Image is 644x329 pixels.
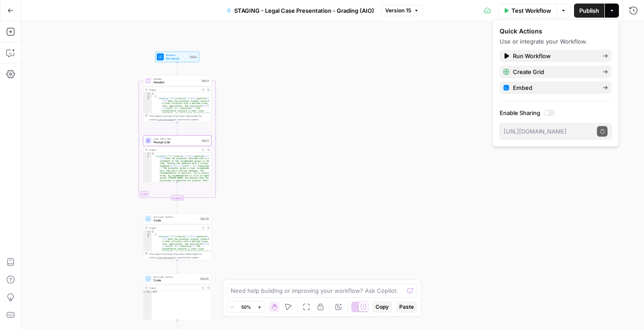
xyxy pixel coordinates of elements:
[512,6,551,15] span: Test Workflow
[396,301,417,313] button: Paste
[143,135,211,182] div: LLM · GPT-5 MiniPrompt LLMStep 8Output{ "response":"{\"criteria\":\"{\\\"question\\\" :\\\"Does t...
[149,153,152,155] span: Toggle code folding, rows 1 through 3
[143,75,211,122] div: LoopIterationIterationStep 9Output[ { "response":"{\"criteria\":\"{\\\"question\\\" :\\\"Does the...
[199,277,210,281] div: Step 24
[574,4,604,18] button: Publish
[154,140,199,145] span: Prompt LLM
[177,122,178,135] g: Edge from step_9 to step_8
[177,260,178,273] g: Edge from step_26 to step_24
[149,226,199,230] div: Output
[171,195,184,200] div: Complete
[189,55,198,59] div: Inputs
[154,80,199,85] span: Iteration
[498,4,556,18] button: Test Workflow
[149,93,152,95] span: Toggle code folding, rows 1 through 5
[513,52,596,60] span: Run Workflow
[149,114,210,121] div: This output is too large & has been abbreviated for review. to view the full content.
[177,200,178,213] g: Edge from step_9-iteration-end to step_26
[154,215,198,219] span: Run Code · Python
[381,5,423,16] button: Version 15
[144,231,152,233] div: 1
[149,252,210,259] div: This output is too large & has been abbreviated for review. to view the full content.
[144,153,152,155] div: 1
[143,52,211,62] div: WorkflowSet InputsInputs
[500,108,611,117] label: Enable Sharing
[154,137,199,141] span: LLM · GPT-5 Mini
[579,6,599,15] span: Publish
[144,291,152,293] div: 1
[166,56,188,61] span: Set Inputs
[149,231,152,233] span: Toggle code folding, rows 1 through 5
[149,233,152,236] span: Toggle code folding, rows 2 through 4
[154,218,198,223] span: Code
[143,195,211,200] div: Complete
[166,53,188,57] span: Workflow
[399,303,414,311] span: Paste
[144,155,152,328] div: 2
[241,303,251,310] span: 50%
[144,95,152,98] div: 2
[149,88,199,92] div: Output
[143,213,211,260] div: Run Code · PythonCodeStep 26Output[ { "response":"{\"criteria\":\"{\\\"question\\\" :\\\"Does the...
[143,273,211,320] div: Run Code · PythonCodeStep 24Outputnull
[372,301,392,313] button: Copy
[375,303,389,311] span: Copy
[201,139,210,143] div: Step 8
[234,6,374,15] span: STAGING - Legal Case Presentation - Grading (AIO)
[200,217,210,221] div: Step 26
[154,278,198,283] span: Code
[144,93,152,95] div: 1
[154,77,199,81] span: Iteration
[149,286,199,290] div: Output
[513,67,596,76] span: Create Grid
[157,118,174,121] span: Copy the output
[385,7,411,15] span: Version 15
[157,256,174,259] span: Copy the output
[149,148,199,152] div: Output
[201,79,210,83] div: Step 9
[221,4,379,18] button: STAGING - Legal Case Presentation - Grading (AIO)
[500,38,587,45] span: Use or integrate your Workflow.
[513,83,596,92] span: Embed
[149,95,152,98] span: Toggle code folding, rows 2 through 4
[500,27,611,36] div: Quick Actions
[144,233,152,236] div: 2
[177,62,178,75] g: Edge from start to step_9
[154,275,198,279] span: Run Code · Python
